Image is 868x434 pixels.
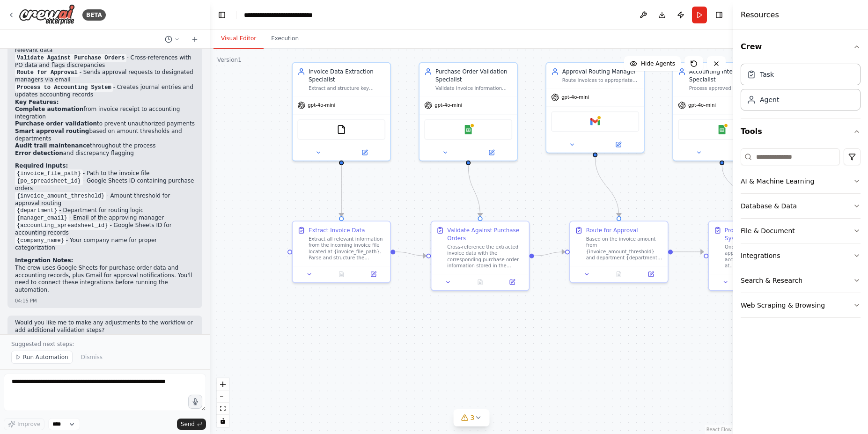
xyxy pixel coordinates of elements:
[741,219,861,243] button: File & Document
[308,102,335,109] span: gpt-4o-mini
[602,270,636,279] button: No output available
[741,145,861,325] div: Tools
[217,56,242,64] div: Version 1
[15,84,195,99] li: - Creates journal entries and updates accounting records
[213,29,264,49] button: Visual Editor
[463,125,473,134] img: Google Sheets
[15,222,195,237] li: - Google Sheets ID for accounting records
[15,265,195,294] p: The crew uses Google Sheets for purchase order data and accounting records, plus Gmail for approv...
[760,70,774,79] div: Task
[591,157,623,216] g: Edge from f9004330-b27e-4e49-a20c-276f7011b2b0 to 96e65822-200e-483d-9656-8672cb4f7ed0
[672,62,772,162] div: Accounting Integration SpecialistProcess approved invoices into accounting systems, create journa...
[713,8,726,22] button: Hide right sidebar
[15,83,113,92] code: Process to Accounting System
[177,419,206,430] button: Send
[624,56,681,71] button: Hide Agents
[723,148,768,157] button: Open in side panel
[673,248,704,256] g: Edge from 96e65822-200e-483d-9656-8672cb4f7ed0 to 72c8f1aa-a46e-4a28-b570-4faf151972f4
[337,125,346,134] img: FileReadTool
[187,34,202,45] button: Start a new chat
[15,257,73,264] strong: Integration Notes:
[217,390,229,403] button: zoom out
[15,68,80,77] code: Route for Approval
[725,226,802,242] div: Process to Accounting System
[15,169,83,178] code: {invoice_file_path}
[741,301,825,310] div: Web Scraping & Browsing
[741,293,861,317] button: Web Scraping & Browsing
[562,68,639,76] div: Approval Routing Manager
[342,148,387,157] button: Open in side panel
[471,413,475,422] span: 3
[569,221,669,283] div: Route for ApprovalBased on the invoice amount from {invoice_amount_threshold} and department {dep...
[561,94,589,101] span: gpt-4o-mini
[741,118,861,145] button: Tools
[292,221,391,283] div: Extract Invoice DataExtract all relevant information from the incoming invoice file located at {i...
[11,340,199,348] p: Suggested next steps:
[309,68,385,84] div: Invoice Data Extraction Specialist
[596,140,641,149] button: Open in side panel
[641,60,675,67] span: Hide Agents
[15,142,90,149] strong: Audit trail maintenance
[15,170,195,177] li: - Path to the invoice file
[499,278,526,287] button: Open in side panel
[15,150,63,156] strong: Error detection
[689,85,766,92] div: Process approved invoices into accounting systems, create journal entries, update accounts payabl...
[435,85,512,92] div: Validate invoice information against corresponding purchase orders, checking for discrepancies in...
[15,192,195,207] li: - Amount threshold for approval routing
[395,248,426,259] g: Edge from 025d6e0d-036f-40e2-96af-7d77f0a1c03c to 054e27e4-8651-4e6f-b8e8-10fcefcb3ba1
[360,270,387,279] button: Open in side panel
[15,128,89,134] strong: Smart approval routing
[586,226,638,234] div: Route for Approval
[463,278,497,287] button: No output available
[15,177,195,192] li: - Google Sheets ID containing purchase orders
[708,221,807,291] div: Process to Accounting SystemOnce the invoice receives approval, process it into the accounting sy...
[545,62,645,154] div: Approval Routing ManagerRoute invoices to appropriate managers for approval based on amount thres...
[15,54,126,62] code: Validate Against Purchase Orders
[741,34,861,60] button: Crew
[760,95,779,104] div: Agent
[689,68,766,84] div: Accounting Integration Specialist
[15,192,106,200] code: {invoice_amount_threshold}
[15,297,195,304] div: 04:15 PM
[338,165,346,216] g: Edge from 9f11560a-6f5e-4d53-863c-9cb82ad4c2db to 025d6e0d-036f-40e2-96af-7d77f0a1c03c
[15,236,66,245] code: {company_name}
[586,236,663,261] div: Based on the invoice amount from {invoice_amount_threshold} and department {department}, determin...
[15,120,195,128] li: to prevent unauthorized payments
[15,106,195,120] li: from invoice receipt to accounting integration
[15,177,83,185] code: {po_spreadsheet_id}
[76,351,107,364] button: Dismiss
[4,418,44,430] button: Improve
[309,226,365,234] div: Extract Invoice Data
[15,150,195,157] li: and discrepancy flagging
[741,194,861,218] button: Database & Data
[264,29,306,49] button: Execution
[741,276,802,285] div: Search & Research
[181,420,195,428] span: Send
[741,169,861,193] button: AI & Machine Learning
[419,62,518,162] div: Purchase Order Validation SpecialistValidate invoice information against corresponding purchase o...
[447,226,524,242] div: Validate Against Purchase Orders
[217,403,229,415] button: fit view
[741,226,795,235] div: File & Document
[562,77,639,84] div: Route invoices to appropriate managers for approval based on amount thresholds, departments, and ...
[15,54,195,69] li: - Cross-references with PO data and flags discrepancies
[309,236,385,261] div: Extract all relevant information from the incoming invoice file located at {invoice_file_path}. P...
[15,319,195,334] p: Would you like me to make any adjustments to the workflow or add additional validation steps?
[434,102,462,109] span: gpt-4o-mini
[11,351,73,364] button: Run Automation
[15,142,195,150] li: throughout the process
[534,248,565,259] g: Edge from 054e27e4-8651-4e6f-b8e8-10fcefcb3ba1 to 96e65822-200e-483d-9656-8672cb4f7ed0
[17,420,40,428] span: Improve
[15,69,195,84] li: - Sends approval requests to designated managers via email
[435,68,512,84] div: Purchase Order Validation Specialist
[15,99,59,105] strong: Key Features:
[82,9,106,21] div: BETA
[244,10,336,20] nav: breadcrumb
[741,243,861,268] button: Integrations
[717,125,727,134] img: Google Sheets
[431,221,530,291] div: Validate Against Purchase OrdersCross-reference the extracted invoice data with the corresponding...
[217,378,229,390] button: zoom in
[15,221,110,230] code: {accounting_spreadsheet_id}
[464,165,484,216] g: Edge from 522a9740-e072-404b-bb92-a0ad79c86a7a to 054e27e4-8651-4e6f-b8e8-10fcefcb3ba1
[215,8,228,22] button: Hide left sidebar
